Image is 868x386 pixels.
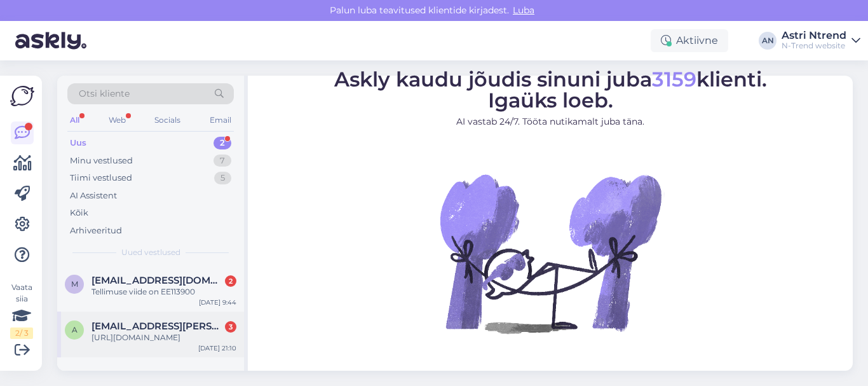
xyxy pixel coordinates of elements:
img: No Chat active [436,139,665,368]
div: AI Assistent [70,190,117,202]
div: 2 [214,137,231,149]
div: All [67,112,82,128]
div: 2 / 3 [10,327,33,339]
div: Vaata siia [10,282,33,339]
div: Arhiveeritud [70,224,122,237]
div: 2 [225,275,236,287]
div: Minu vestlused [70,155,133,167]
div: N-Trend website [782,41,846,51]
div: 3 [225,321,236,333]
span: arli@parmet.ee [92,321,224,332]
div: Kõik [70,207,88,219]
div: Tiimi vestlused [70,172,132,184]
span: 3159 [652,67,696,92]
span: Luba [509,4,538,16]
span: maris.magedi@gmail.com [92,275,224,286]
span: m [71,279,78,289]
div: 7 [214,155,231,167]
div: Tellimuse viide on EE113900 [92,286,236,298]
div: Socials [152,112,183,128]
a: Astri NtrendN-Trend website [782,31,860,51]
div: Astri Ntrend [782,31,846,41]
div: Aktiivne [651,29,728,52]
div: Uus [70,137,86,149]
div: [DATE] 21:10 [198,343,236,353]
span: a [72,325,78,334]
img: Askly Logo [10,86,34,106]
div: AN [759,32,776,50]
span: Otsi kliente [79,87,130,100]
div: Email [207,112,234,128]
div: 5 [214,172,231,184]
div: [URL][DOMAIN_NAME] [92,332,236,343]
span: Uued vestlused [121,247,180,258]
span: Askly kaudu jõudis sinuni juba klienti. Igaüks loeb. [334,67,767,113]
div: [DATE] 9:44 [199,298,236,307]
p: AI vastab 24/7. Tööta nutikamalt juba täna. [334,115,767,128]
div: Web [106,112,128,128]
